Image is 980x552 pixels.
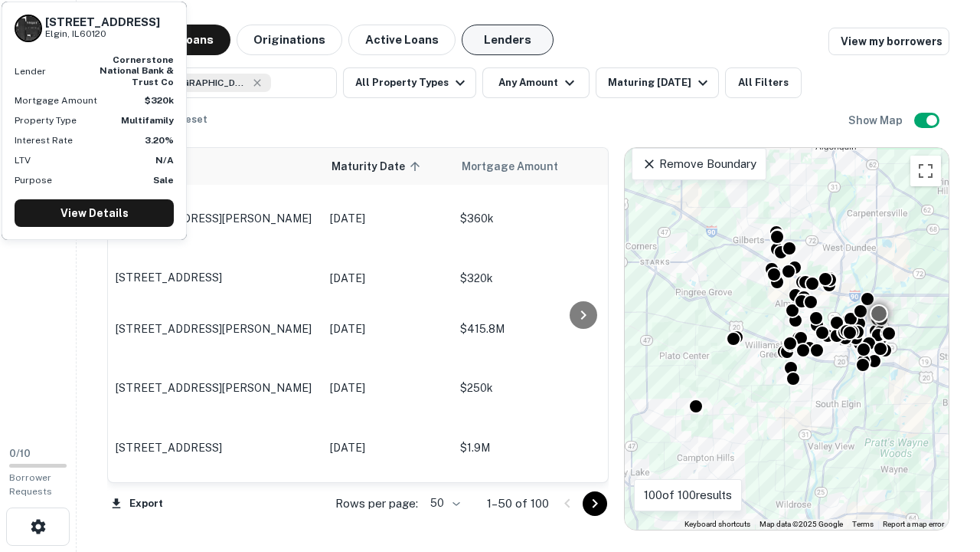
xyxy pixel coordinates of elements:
p: Lender [15,64,46,78]
p: Interest Rate [15,133,73,147]
strong: 3.20% [145,135,174,146]
p: Mortgage Amount [15,94,97,107]
span: Mortgage Amount [462,157,578,176]
th: Location [108,148,322,185]
p: Purpose [15,173,52,187]
p: [STREET_ADDRESS] [116,271,315,284]
p: LTV [15,153,31,167]
p: Rows per page: [335,495,418,513]
button: Export [107,492,167,515]
div: Maturing [DATE] [608,74,712,92]
button: All Property Types [343,67,476,98]
a: View my borrowers [828,28,949,55]
div: 0 0 [625,148,949,530]
strong: N/A [155,155,174,166]
p: Elgin, IL60120 [45,27,160,41]
button: Active Loans [348,25,456,55]
p: Remove Boundary [642,155,756,173]
p: [DATE] [330,439,445,456]
p: [DATE] [330,379,445,396]
h6: [STREET_ADDRESS] [45,15,160,29]
a: View Details [15,199,174,227]
span: 0 / 10 [9,448,31,459]
button: Toggle fullscreen view [910,156,941,186]
p: 100 of 100 results [644,486,732,504]
a: Open this area in Google Maps (opens a new window) [629,510,679,530]
strong: cornerstone national bank & trust co [100,54,174,87]
button: Any Amount [482,67,590,98]
img: Google [629,510,679,530]
p: 1–50 of 100 [487,495,549,513]
button: Originations [237,25,342,55]
p: $320k [460,270,613,287]
button: All Filters [725,67,802,98]
p: [DATE] [330,270,445,287]
p: [STREET_ADDRESS][PERSON_NAME] [116,212,315,225]
span: Maturity Date [332,157,425,176]
div: 50 [424,492,462,514]
th: Mortgage Amount [452,148,621,185]
button: Keyboard shortcuts [684,519,750,530]
p: $250k [460,379,613,396]
a: Report a map error [883,520,944,528]
button: Reset [168,104,217,135]
button: Maturing [DATE] [596,67,719,98]
p: $360k [460,210,613,227]
p: [STREET_ADDRESS][PERSON_NAME] [116,381,315,395]
strong: $320k [145,95,174,106]
p: [DATE] [330,320,445,337]
th: Maturity Date [322,148,452,185]
p: Property Type [15,113,77,127]
p: [STREET_ADDRESS][PERSON_NAME] [116,322,315,336]
p: [STREET_ADDRESS] [116,441,315,455]
span: Borrower Requests [9,472,52,497]
strong: Sale [153,175,174,186]
p: $415.8M [460,320,613,337]
button: Lenders [462,25,554,55]
p: [DATE] [330,210,445,227]
span: Elgin, [GEOGRAPHIC_DATA], [GEOGRAPHIC_DATA] [133,76,248,90]
button: Go to next page [583,491,607,516]
iframe: Chat Widget [903,429,980,503]
span: Map data ©2025 Google [759,520,843,528]
a: Terms [852,520,874,528]
strong: Multifamily [121,115,174,126]
p: $1.9M [460,439,613,456]
h6: Show Map [848,112,905,129]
